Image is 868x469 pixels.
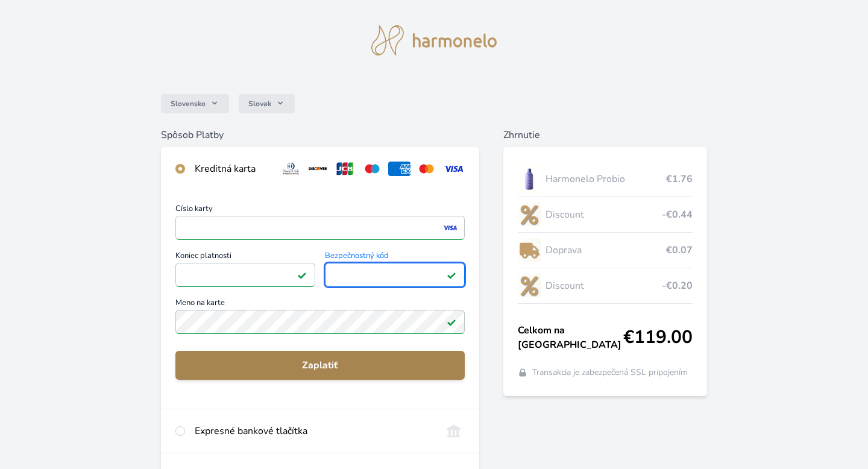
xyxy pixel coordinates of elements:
span: Číslo karty [175,205,465,216]
img: jcb.svg [334,162,356,176]
span: Discount [546,279,662,293]
img: mc.svg [415,162,438,176]
span: Harmonelo Probio [546,172,667,186]
iframe: Iframe pre deň vypršania platnosti [181,266,310,283]
img: visa.svg [442,162,465,176]
img: Pole je platné [447,270,456,280]
button: Zaplatiť [175,351,465,380]
div: Kreditná karta [195,162,271,176]
iframe: Iframe pre číslo karty [181,219,459,236]
img: Pole je platné [297,270,307,280]
img: amex.svg [388,162,410,176]
iframe: Iframe pre bezpečnostný kód [330,266,459,283]
img: CLEAN_PROBIO_se_stinem_x-lo.jpg [518,164,541,194]
span: Koniec platnosti [175,252,315,263]
span: Meno na karte [175,299,465,310]
h6: Zhrnutie [503,128,708,142]
span: Slovak [248,99,271,109]
span: Slovensko [171,99,206,109]
span: Celkom na [GEOGRAPHIC_DATA] [518,323,624,352]
span: €1.76 [666,172,693,186]
span: €119.00 [623,327,693,348]
img: delivery-lo.png [518,235,541,265]
span: Transakcia je zabezpečená SSL pripojením [532,367,688,379]
span: -€0.20 [662,279,693,293]
button: Slovensko [161,94,229,113]
input: Meno na kartePole je platné [175,310,465,334]
span: Discount [546,207,662,222]
span: €0.07 [666,243,693,257]
span: Doprava [546,243,667,257]
img: logo.svg [371,25,497,55]
span: -€0.44 [662,207,693,222]
img: diners.svg [280,162,302,176]
img: Pole je platné [447,317,456,327]
span: Bezpečnostný kód [325,252,465,263]
img: onlineBanking_SK.svg [442,424,465,438]
h6: Spôsob Platby [161,128,479,142]
img: discount-lo.png [518,271,541,301]
div: Expresné bankové tlačítka [195,424,433,438]
img: discount-lo.png [518,200,541,230]
img: visa [442,222,458,233]
img: maestro.svg [361,162,383,176]
span: Zaplatiť [185,358,455,373]
button: Slovak [239,94,295,113]
img: discover.svg [307,162,329,176]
